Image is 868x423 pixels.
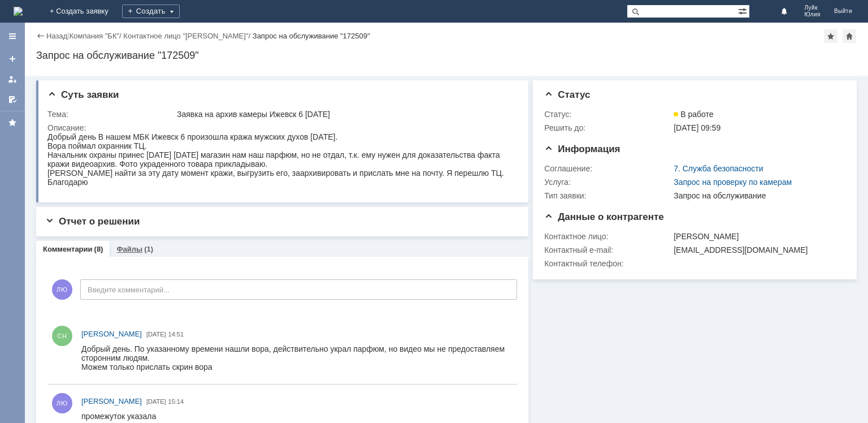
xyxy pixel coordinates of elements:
div: [EMAIL_ADDRESS][DOMAIN_NAME] [674,245,840,254]
span: 15:14 [168,398,184,405]
a: Мои согласования [3,90,21,109]
a: Компания "БК" [70,32,119,40]
a: Мои заявки [3,70,21,88]
span: Луйк [804,5,821,11]
a: Запрос на проверку по камерам [674,178,792,187]
div: Контактный телефон: [544,259,671,268]
span: В работе [674,110,713,119]
img: logo [14,7,23,16]
div: Запрос на обслуживание "172509" [36,50,857,61]
div: Сделать домашней страницей [843,29,856,43]
a: Создать заявку [3,50,21,68]
a: Назад [46,32,67,40]
span: Расширенный поиск [738,5,749,16]
span: Юлия [804,11,821,18]
div: | [67,31,69,40]
div: [PERSON_NAME] [674,232,840,241]
span: Статус [544,89,590,100]
a: Комментарии [43,245,93,253]
div: Заявка на архив камеры Ижевск 6 [DATE] [177,110,513,119]
span: 14:51 [168,331,184,338]
div: / [70,32,124,40]
span: [DATE] [146,331,166,338]
span: [DATE] 09:59 [674,123,721,132]
div: Запрос на обслуживание [674,191,840,200]
div: Описание: [47,123,515,132]
div: / [123,32,252,40]
div: Услуга: [544,178,671,187]
a: [PERSON_NAME] [81,396,142,407]
a: Перейти на домашнюю страницу [14,7,23,16]
a: [PERSON_NAME] [81,329,142,340]
div: Контактное лицо: [544,232,671,241]
div: Запрос на обслуживание "172509" [253,32,370,40]
span: [PERSON_NAME] [81,330,142,338]
div: Решить до: [544,123,671,132]
span: Данные о контрагенте [544,212,664,222]
span: Суть заявки [47,89,119,100]
div: (1) [144,245,153,253]
span: [PERSON_NAME] [81,397,142,405]
span: Информация [544,144,620,154]
div: Соглашение: [544,164,671,173]
div: Добавить в избранное [824,29,837,43]
div: Создать [122,5,180,18]
div: Статус: [544,110,671,119]
span: ЛЮ [52,279,72,300]
a: Контактное лицо "[PERSON_NAME]" [123,32,248,40]
div: Тип заявки: [544,191,671,200]
span: [DATE] [146,398,166,405]
div: Контактный e-mail: [544,245,671,254]
a: Файлы [116,245,142,253]
div: (8) [94,245,103,253]
a: 7. Служба безопасности [674,164,763,173]
span: Отчет о решении [45,216,140,227]
div: Тема: [47,110,175,119]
